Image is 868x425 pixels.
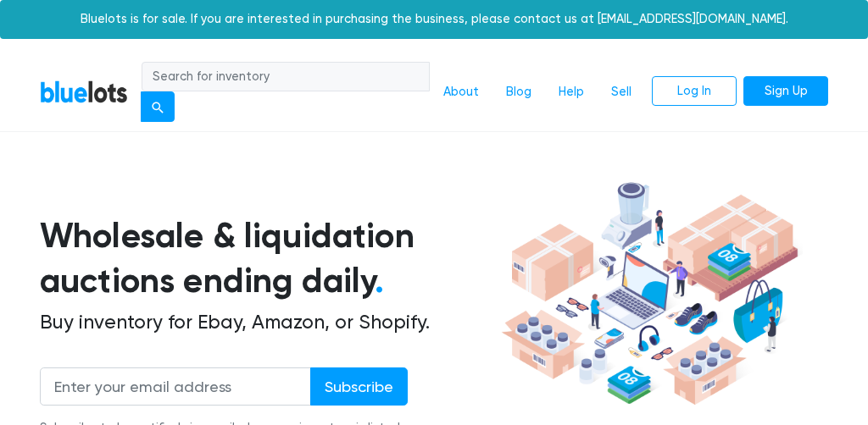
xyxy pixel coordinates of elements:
h2: Buy inventory for Ebay, Amazon, or Shopify. [40,311,497,334]
span: . [375,260,384,301]
input: Subscribe [310,367,408,406]
a: Blog [492,76,545,108]
input: Enter your email address [40,367,311,406]
h1: Wholesale & liquidation auctions ending daily [40,213,497,303]
a: Sign Up [743,76,828,107]
input: Search for inventory [142,62,430,92]
a: About [430,76,492,108]
a: BlueLots [40,80,128,104]
a: Log In [652,76,737,107]
img: hero-ee84e7d0318cb26816c560f6b4441b76977f77a177738b4e94f68c95b2b83dbb.png [497,176,803,411]
a: Help [545,76,598,108]
a: Sell [598,76,645,108]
